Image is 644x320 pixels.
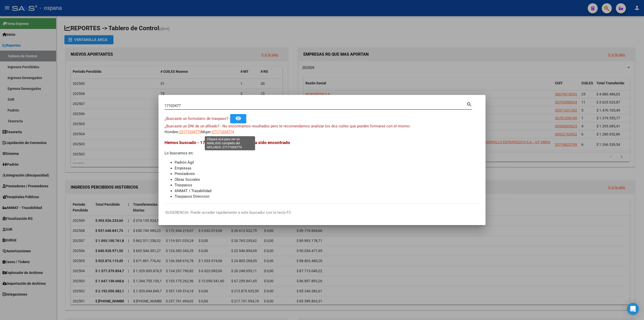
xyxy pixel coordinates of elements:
[212,130,234,134] span: 27171034774
[175,188,479,194] li: ANMAT / Trazabilidad
[175,165,479,171] li: Empresas
[175,177,479,183] li: Obras Sociales
[175,194,479,199] li: Traspasos Direccion
[165,123,479,135] div: Hombre: Mujer:
[165,139,479,199] div: Lo buscamos en:
[165,116,230,121] span: ¿Buscaste un formulario de traspaso? -
[165,140,290,145] span: Hemos buscado - 17103477 - y el mismo no ha sido encontrado
[175,160,479,165] li: Padrón Ágil
[165,124,411,128] span: ¿Buscaste un DNI de un afiliado? - No encontramos resultados pero te recomendamos analizar los do...
[175,171,479,177] li: Prestadores
[179,130,201,134] span: 23171034779
[466,101,472,107] mat-icon: search
[235,115,241,121] mat-icon: remove_red_eye
[175,182,479,188] li: Traspasos
[165,210,479,216] p: -SUGERENCIA: Puede acceder rapidamente a este buscador con la tecla F2-
[627,303,639,315] div: Open Intercom Messenger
